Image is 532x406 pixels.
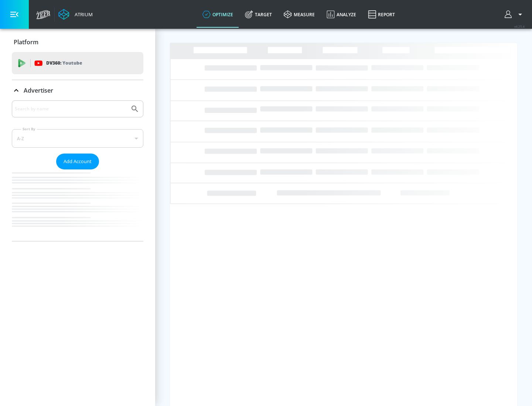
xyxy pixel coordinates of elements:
[12,169,143,241] nav: list of Advertiser
[321,1,362,28] a: Analyze
[46,59,82,67] p: DV360:
[12,52,143,74] div: DV360: Youtube
[58,9,93,20] a: Atrium
[12,100,143,241] div: Advertiser
[62,59,82,67] p: Youtube
[56,154,99,169] button: Add Account
[278,1,321,28] a: measure
[12,32,143,52] div: Platform
[15,104,127,114] input: Search by name
[64,157,92,166] span: Add Account
[72,11,93,18] div: Atrium
[14,38,38,46] p: Platform
[12,80,143,101] div: Advertiser
[12,129,143,148] div: A-Z
[239,1,278,28] a: Target
[24,86,53,94] p: Advertiser
[197,1,239,28] a: optimize
[514,24,525,28] span: v 4.25.4
[362,1,401,28] a: Report
[21,127,37,131] label: Sort By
